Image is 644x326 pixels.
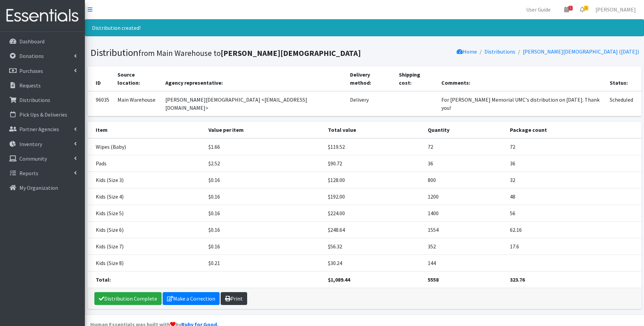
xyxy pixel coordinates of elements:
th: Source location: [113,66,161,91]
a: [PERSON_NAME] [590,3,641,16]
p: Pick Ups & Deliveries [19,111,67,118]
a: Donations [3,49,82,63]
th: Total value [324,122,424,138]
td: 1200 [424,188,506,205]
td: 72 [506,138,641,155]
p: My Organization [19,184,58,191]
td: 36 [506,155,641,171]
a: [PERSON_NAME][DEMOGRAPHIC_DATA] ([DATE]) [523,48,639,55]
p: Distributions [19,97,50,103]
th: Shipping cost: [395,66,437,91]
td: $0.16 [204,171,324,188]
td: $0.16 [204,221,324,238]
th: Status: [606,66,641,91]
a: Make a Correction [163,292,220,305]
td: Kids (Size 6) [88,221,204,238]
td: $30.24 [324,254,424,271]
th: Value per item [204,122,324,138]
td: 48 [506,188,641,205]
p: Reports [19,170,38,177]
strong: Total: [96,276,111,283]
td: Scheduled [606,91,641,116]
td: Main Warehouse [113,91,161,116]
a: Distributions [484,48,515,55]
img: HumanEssentials [3,4,82,27]
td: $224.00 [324,205,424,221]
td: $0.21 [204,254,324,271]
a: 1 [559,3,574,16]
p: Dashboard [19,38,44,45]
td: 72 [424,138,506,155]
td: Kids (Size 7) [88,238,204,254]
th: Quantity [424,122,506,138]
td: 144 [424,254,506,271]
td: $2.52 [204,155,324,171]
td: [PERSON_NAME][DEMOGRAPHIC_DATA] <[EMAIL_ADDRESS][DOMAIN_NAME]> [161,91,346,116]
td: 800 [424,171,506,188]
p: Donations [19,53,44,59]
td: Delivery [346,91,395,116]
a: Print [221,292,247,305]
a: 1 [574,3,590,16]
p: Purchases [19,67,43,74]
td: Kids (Size 5) [88,205,204,221]
td: 62.16 [506,221,641,238]
a: My Organization [3,181,82,195]
td: Kids (Size 4) [88,188,204,205]
th: Agency representative: [161,66,346,91]
td: Wipes (Baby) [88,138,204,155]
strong: 5558 [428,276,439,283]
a: Home [457,48,477,55]
td: 32 [506,171,641,188]
td: Pads [88,155,204,171]
td: 36 [424,155,506,171]
td: $192.00 [324,188,424,205]
td: 352 [424,238,506,254]
p: Partner Agencies [19,126,59,133]
th: Delivery method: [346,66,395,91]
th: Package count [506,122,641,138]
td: 1554 [424,221,506,238]
a: Requests [3,79,82,92]
a: Inventory [3,137,82,151]
a: Distributions [3,93,82,107]
span: 1 [568,6,573,11]
td: 17.6 [506,238,641,254]
td: $0.16 [204,188,324,205]
strong: $1,089.44 [328,276,350,283]
div: Distribution created! [85,19,644,36]
a: Purchases [3,64,82,78]
td: $248.64 [324,221,424,238]
td: $119.52 [324,138,424,155]
p: Requests [19,82,41,89]
a: Partner Agencies [3,122,82,136]
td: $56.32 [324,238,424,254]
td: $1.66 [204,138,324,155]
td: 96035 [88,91,113,116]
th: Item [88,122,204,138]
td: 56 [506,205,641,221]
th: ID [88,66,113,91]
td: For [PERSON_NAME] Memorial UMC's distribution on [DATE]. Thank you! [437,91,606,116]
td: $90.72 [324,155,424,171]
p: Community [19,155,47,162]
a: User Guide [521,3,556,16]
span: 1 [584,6,588,11]
p: Inventory [19,141,42,147]
td: $128.00 [324,171,424,188]
a: Reports [3,166,82,180]
a: Dashboard [3,35,82,48]
a: Pick Ups & Deliveries [3,108,82,121]
td: Kids (Size 3) [88,171,204,188]
a: Distribution Complete [94,292,162,305]
td: $0.16 [204,205,324,221]
td: 1400 [424,205,506,221]
strong: 323.76 [510,276,525,283]
a: Community [3,152,82,165]
td: Kids (Size 8) [88,254,204,271]
h1: Distribution [90,47,362,59]
b: [PERSON_NAME][DEMOGRAPHIC_DATA] [221,48,361,58]
th: Comments: [437,66,606,91]
td: $0.16 [204,238,324,254]
small: from Main Warehouse to [139,48,361,58]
